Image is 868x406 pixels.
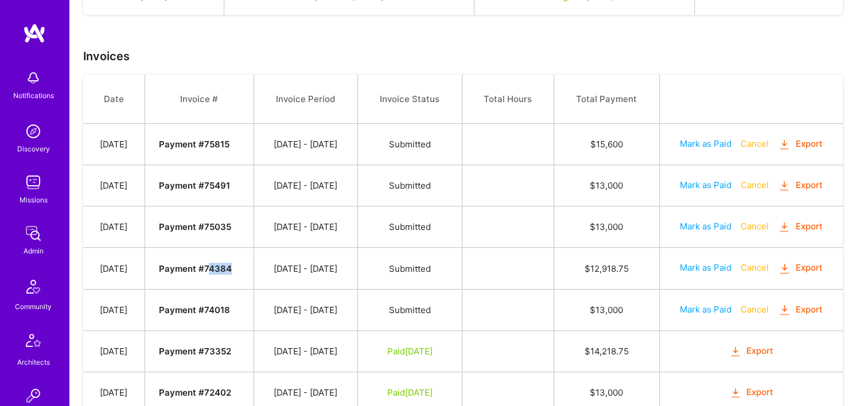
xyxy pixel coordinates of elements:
button: Cancel [741,303,769,315]
div: Community [15,300,52,313]
button: Export [778,179,823,192]
td: [DATE] [83,206,145,248]
span: Submitted [389,180,431,191]
span: Submitted [389,304,431,315]
td: [DATE] [83,165,145,206]
td: [DATE] - [DATE] [254,248,357,289]
button: Cancel [741,138,769,150]
td: $ 13,000 [554,165,659,206]
button: Mark as Paid [680,303,731,315]
td: $ 12,918.75 [554,248,659,289]
td: $ 13,000 [554,206,659,248]
img: bell [22,67,45,89]
td: [DATE] [83,248,145,289]
i: icon OrangeDownload [778,221,791,234]
td: [DATE] - [DATE] [254,165,357,206]
th: Invoice Status [357,75,462,124]
img: Architects [20,329,47,356]
span: Paid [DATE] [387,346,433,357]
strong: Payment # 74384 [159,263,232,274]
img: teamwork [22,171,45,194]
td: [DATE] [83,289,145,330]
td: [DATE] - [DATE] [254,206,357,248]
td: [DATE] [83,330,145,372]
button: Cancel [741,220,769,232]
i: icon OrangeDownload [778,262,791,275]
button: Export [778,303,823,317]
i: icon OrangeDownload [729,345,742,358]
strong: Payment # 74018 [159,304,230,315]
div: Architects [17,356,50,368]
h3: Invoices [83,49,854,63]
th: Total Payment [554,75,659,124]
td: $ 15,600 [554,124,659,165]
strong: Payment # 73352 [159,346,231,357]
img: admin teamwork [22,222,45,245]
button: Mark as Paid [680,261,731,274]
button: Export [729,345,774,358]
strong: Payment # 75815 [159,139,229,150]
span: Submitted [389,139,431,150]
i: icon OrangeDownload [778,303,791,317]
button: Cancel [741,179,769,191]
button: Mark as Paid [680,220,731,232]
i: icon OrangeDownload [729,387,742,400]
strong: Payment # 75035 [159,221,231,232]
span: Submitted [389,263,431,274]
th: Invoice # [145,75,254,124]
div: Discovery [17,143,50,155]
td: [DATE] - [DATE] [254,124,357,165]
button: Export [729,386,774,399]
button: Cancel [741,261,769,274]
td: [DATE] - [DATE] [254,330,357,372]
button: Mark as Paid [680,138,731,150]
button: Export [778,138,823,151]
i: icon OrangeDownload [778,179,791,193]
div: Admin [24,245,44,257]
span: Paid [DATE] [387,387,433,398]
img: discovery [22,120,45,143]
i: icon OrangeDownload [778,138,791,151]
td: $ 14,218.75 [554,330,659,372]
button: Export [778,261,823,275]
div: Missions [20,194,48,206]
td: $ 13,000 [554,289,659,330]
span: Submitted [389,221,431,232]
button: Export [778,220,823,233]
td: [DATE] - [DATE] [254,289,357,330]
td: [DATE] [83,124,145,165]
th: Invoice Period [254,75,357,124]
strong: Payment # 72402 [159,387,231,398]
strong: Payment # 75491 [159,180,230,191]
button: Mark as Paid [680,179,731,191]
img: Community [20,273,47,300]
img: logo [23,23,46,44]
div: Notifications [13,89,54,101]
th: Total Hours [462,75,554,124]
th: Date [83,75,145,124]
